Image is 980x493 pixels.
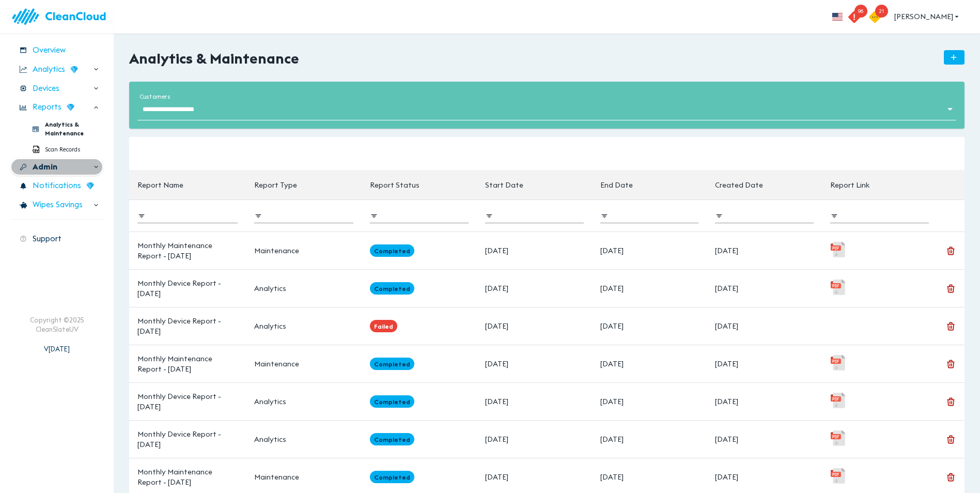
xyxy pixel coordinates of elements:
div: Overview [10,41,103,59]
span: Completed [370,397,414,406]
span: 96 [854,5,867,18]
span: End Date [600,179,646,191]
div: Report Name [137,179,183,191]
button: Delete [940,353,962,375]
span: Reports [33,101,61,113]
td: Monthly Maintenance Report - [DATE] [129,345,246,383]
div: Analytics [10,60,103,79]
span: Analytics [254,397,286,406]
span: Start Date [485,179,537,191]
span: Created Date [715,179,776,191]
td: Monthly Device Report - [DATE] [129,307,246,345]
td: [DATE] [477,421,592,458]
td: [DATE] [592,307,707,345]
button: Delete [940,315,962,337]
div: Support [10,230,103,248]
td: [DATE] [707,307,822,345]
td: [DATE] [707,421,822,458]
div: Wipes Savings [10,196,103,214]
span: Support [33,233,61,245]
td: [DATE] [592,270,707,307]
div: Report Status [370,179,419,191]
div: Scan Records [10,142,103,157]
td: [DATE] [477,345,592,383]
span: Completed [370,473,414,482]
span: Completed [370,435,414,444]
img: wD3W5TX8dC78QAAAABJRU5ErkJggg== [67,103,74,111]
img: wD3W5TX8dC78QAAAABJRU5ErkJggg== [70,66,78,73]
div: Reports [10,98,103,116]
div: End Date [600,179,633,191]
img: logo.83bc1f05.svg [10,2,114,32]
div: Admin [10,158,103,176]
div: Devices [10,80,103,98]
img: ico_pdfdownload.c7ee96ce.svg [830,393,846,408]
div: Start Date [485,179,523,191]
span: Analytics & Maintenance [45,120,94,138]
button: Add New [944,50,965,65]
div: Analytics & Maintenance [10,117,103,141]
td: [DATE] [477,307,592,345]
span: Analytics [254,435,286,444]
td: [DATE] [592,232,707,270]
td: [DATE] [477,232,592,270]
span: Report Type [254,179,310,191]
span: Notifications [33,180,81,192]
span: Overview [33,44,66,56]
span: Report Status [370,179,433,191]
td: [DATE] [477,270,592,307]
td: [DATE] [707,383,822,421]
span: Report Name [137,179,197,191]
img: flag_us.eb7bbaae.svg [832,13,843,21]
div: Report Link [830,179,869,191]
div: Report Type [254,179,297,191]
span: Wipes Savings [33,199,83,211]
span: maintenance [254,472,299,482]
span: Devices [33,83,59,95]
div: V [DATE] [44,334,70,353]
td: Monthly Maintenance Report - [DATE] [129,232,246,270]
span: Report Link [830,179,883,191]
button: Delete [940,428,962,451]
td: [DATE] [707,345,822,383]
button: Delete [940,391,962,413]
img: wD3W5TX8dC78QAAAABJRU5ErkJggg== [86,182,94,190]
img: ico_pdfdownload.c7ee96ce.svg [830,468,846,484]
span: Analytics [33,64,65,75]
img: ico_pdfdownload.c7ee96ce.svg [830,280,846,295]
span: Scan Records [45,145,80,154]
h2: Analytics & Maintenance [129,50,299,67]
span: Failed [370,322,397,331]
button: 96 [849,2,869,32]
span: Admin [33,161,57,173]
td: Monthly Device Report - [DATE] [129,421,246,458]
span: Completed [370,284,414,293]
td: [DATE] [592,421,707,458]
span: maintenance [254,246,299,255]
label: customers [137,90,172,101]
div: Copyright © 2025 CleanSlateUV [30,315,84,334]
img: ico_pdfdownload.c7ee96ce.svg [830,242,846,257]
button: Delete [940,240,962,262]
td: [DATE] [477,383,592,421]
span: maintenance [254,359,299,368]
img: ico_pdfdownload.c7ee96ce.svg [830,355,846,371]
td: Monthly Device Report - [DATE] [129,383,246,421]
div: Without Label [140,101,954,117]
div: Created Date [715,179,763,191]
td: [DATE] [592,345,707,383]
td: [DATE] [707,270,822,307]
td: Monthly Device Report - [DATE] [129,270,246,307]
span: Analytics [254,321,286,331]
span: Completed [370,360,414,368]
button: Delete [940,278,962,300]
span: [PERSON_NAME] [894,10,960,23]
img: ico_pdfdownload.c7ee96ce.svg [830,430,846,446]
span: 21 [875,5,888,18]
span: Completed [370,246,414,255]
td: [DATE] [592,383,707,421]
button: 21 [869,2,890,32]
button: more [826,5,849,28]
span: Analytics [254,284,286,293]
div: Notifications [10,177,103,195]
